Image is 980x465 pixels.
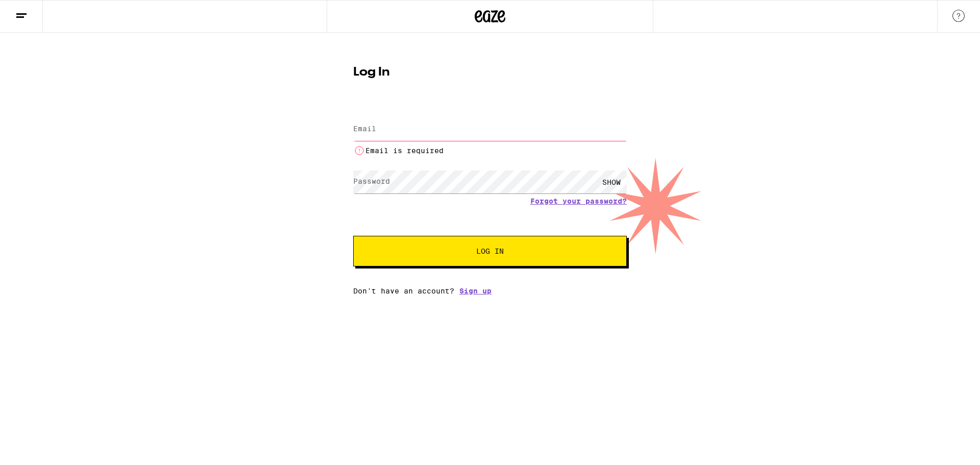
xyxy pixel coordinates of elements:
li: Email is required [353,144,627,157]
a: Sign up [459,287,492,295]
label: Email [353,125,376,133]
span: Log In [476,248,504,255]
label: Password [353,177,390,185]
input: Email [353,118,627,141]
a: Forgot your password? [530,197,627,205]
button: Log In [353,236,627,266]
div: Don't have an account? [353,287,627,295]
div: SHOW [596,170,627,193]
h1: Log In [353,66,627,79]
